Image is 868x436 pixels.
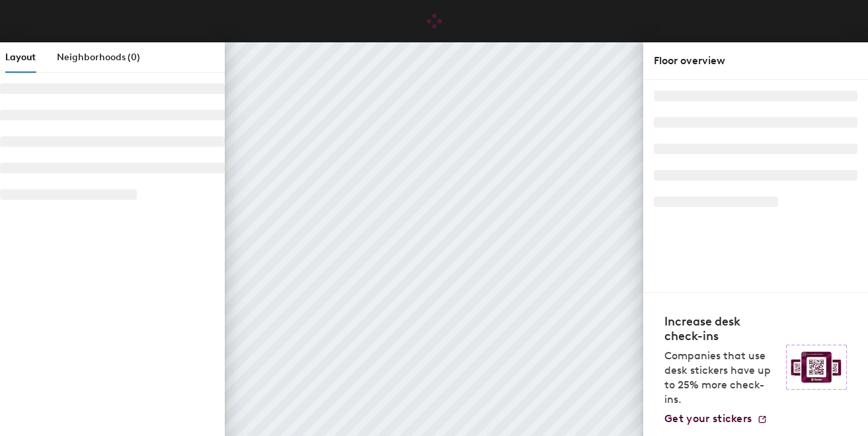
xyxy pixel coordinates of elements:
[664,314,778,343] h4: Increase desk check-ins
[654,53,857,69] div: Floor overview
[57,52,140,63] span: Neighborhoods (0)
[664,349,778,407] p: Companies that use desk stickers have up to 25% more check-ins.
[664,412,768,425] a: Get your stickers
[5,52,36,63] span: Layout
[664,412,752,425] span: Get your stickers
[786,345,847,390] img: Sticker logo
